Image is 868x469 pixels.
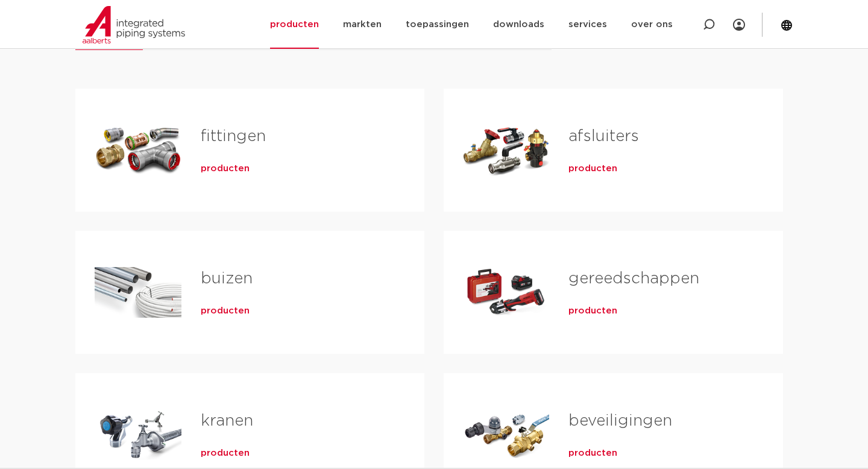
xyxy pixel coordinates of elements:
a: beveiligingen [568,413,672,429]
a: kranen [201,413,253,429]
a: afsluiters [568,128,639,144]
a: fittingen [201,128,266,144]
a: producten [568,447,617,459]
a: buizen [201,271,253,286]
a: producten [568,163,617,175]
a: producten [568,305,617,317]
a: producten [201,447,250,459]
a: producten [201,305,250,317]
a: producten [201,163,250,175]
a: gereedschappen [568,271,699,286]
